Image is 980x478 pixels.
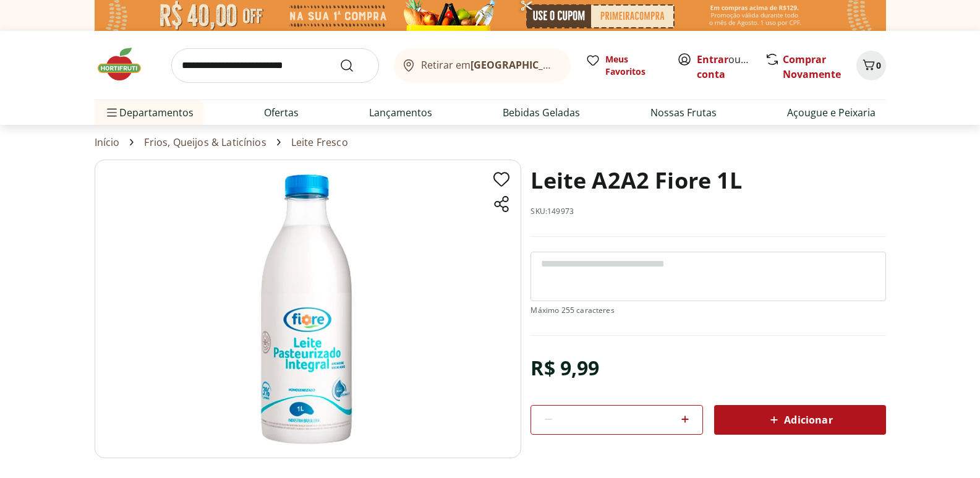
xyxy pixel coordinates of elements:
[503,105,580,120] a: Bebidas Geladas
[421,59,558,70] span: Retirar em
[530,160,742,202] h1: Leite A2A2 Fiore 1L
[104,98,194,127] span: Departamentos
[171,48,379,83] input: search
[339,58,369,73] button: Submit Search
[95,160,521,458] img: Principal
[530,351,599,385] div: R$ 9,99
[697,53,765,81] a: Criar conta
[394,48,571,83] button: Retirar em[GEOGRAPHIC_DATA]/[GEOGRAPHIC_DATA]
[783,53,841,81] a: Comprar Novamente
[291,137,348,148] a: Leite Fresco
[264,105,299,120] a: Ofertas
[369,105,432,120] a: Lançamentos
[95,137,120,148] a: Início
[856,51,886,80] button: Carrinho
[471,58,679,72] b: [GEOGRAPHIC_DATA]/[GEOGRAPHIC_DATA]
[697,52,752,82] span: ou
[714,405,886,435] button: Adicionar
[586,53,662,78] a: Meus Favoritos
[95,46,156,83] img: Hortifruti
[104,98,119,127] button: Menu
[876,59,881,71] span: 0
[530,207,574,216] p: SKU: 149973
[697,53,728,66] a: Entrar
[767,412,832,427] span: Adicionar
[144,137,266,148] a: Frios, Queijos & Laticínios
[787,105,876,120] a: Açougue e Peixaria
[605,53,662,78] span: Meus Favoritos
[650,105,717,120] a: Nossas Frutas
